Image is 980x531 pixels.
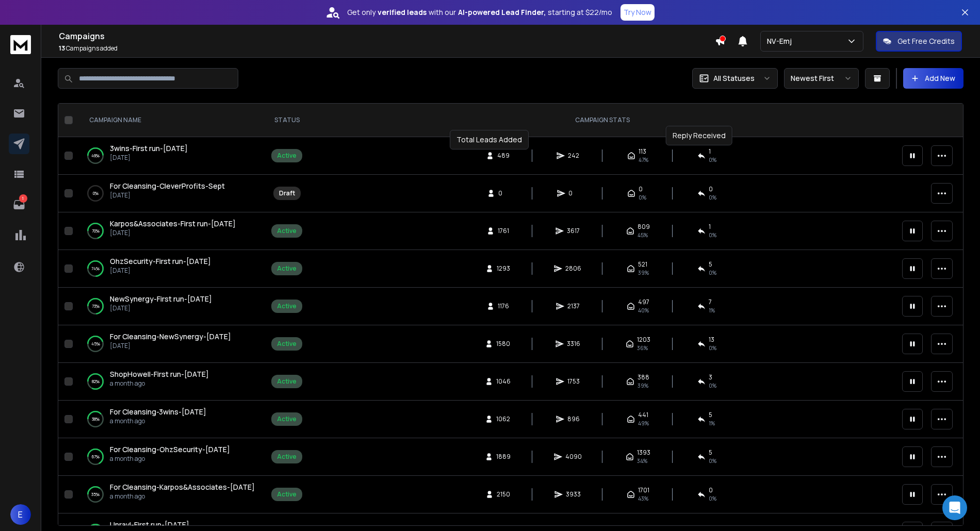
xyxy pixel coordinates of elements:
[110,455,230,463] p: a month ago
[637,336,650,344] span: 1203
[638,231,648,239] span: 45 %
[897,36,955,46] p: Get Free Credits
[709,231,716,239] span: 0 %
[638,411,648,419] span: 441
[110,181,225,191] a: For Cleansing-CleverProfits-Sept
[567,227,580,235] span: 3617
[639,185,643,193] span: 0
[92,226,100,236] p: 70 %
[110,256,211,266] span: OhzSecurity-First run-[DATE]
[498,227,509,235] span: 1761
[942,495,967,520] div: Open Intercom Messenger
[638,419,649,427] span: 49 %
[92,414,100,424] p: 38 %
[110,444,230,454] span: For Cleansing-OhzSecurity-[DATE]
[784,68,859,89] button: Newest First
[110,191,225,200] p: [DATE]
[277,302,297,310] div: Active
[110,331,231,341] span: For Cleansing-NewSynergy-[DATE]
[637,344,648,352] span: 36 %
[496,340,510,348] span: 1580
[277,340,297,348] div: Active
[624,7,651,18] p: Try Now
[10,504,31,525] button: E
[110,294,212,304] a: NewSynergy-First run-[DATE]
[110,143,188,153] span: 3wins-First run-[DATE]
[876,31,962,52] button: Get Free Credits
[91,263,100,274] p: 74 %
[110,229,236,237] p: [DATE]
[709,381,716,390] span: 0 %
[77,175,265,212] td: 0%For Cleansing-CleverProfits-Sept[DATE]
[709,449,712,457] span: 5
[713,73,755,84] p: All Statuses
[110,444,230,455] a: For Cleansing-OhzSecurity-[DATE]
[496,415,510,423] span: 1062
[709,457,716,465] span: 0 %
[497,264,510,273] span: 1293
[277,377,297,386] div: Active
[110,342,231,350] p: [DATE]
[77,212,265,250] td: 70%Karpos&Associates-First run-[DATE][DATE]
[77,288,265,325] td: 73%NewSynergy-First run-[DATE][DATE]
[639,156,648,164] span: 47 %
[378,7,427,18] strong: verified leads
[568,152,579,160] span: 242
[638,373,649,381] span: 388
[497,490,510,499] span: 2150
[110,492,255,501] p: a month ago
[93,188,99,198] p: 0 %
[77,438,265,476] td: 67%For Cleansing-OhzSecurity-[DATE]a month ago
[568,189,579,197] span: 0
[110,154,188,162] p: [DATE]
[458,7,546,18] strong: AI-powered Lead Finder,
[496,377,511,386] span: 1046
[110,407,206,417] a: For Cleansing-3wins-[DATE]
[77,137,265,175] td: 49%3wins-First run-[DATE][DATE]
[77,401,265,438] td: 38%For Cleansing-3wins-[DATE]a month ago
[77,476,265,513] td: 35%For Cleansing-Karpos&Associates-[DATE]a month ago
[347,7,612,18] p: Get only with our starting at $22/mo
[565,453,582,461] span: 4090
[277,490,297,499] div: Active
[277,453,297,461] div: Active
[277,415,297,423] div: Active
[110,256,211,267] a: OhzSecurity-First run-[DATE]
[567,302,580,310] span: 2137
[709,494,716,503] span: 0 %
[709,156,716,164] span: 0 %
[637,449,650,457] span: 1393
[450,130,529,150] div: Total Leads Added
[110,520,189,530] a: Unravl-First run-[DATE]
[639,147,646,156] span: 113
[709,223,711,231] span: 1
[77,363,265,401] td: 82%ShopHowell-First run-[DATE]a month ago
[77,104,265,137] th: CAMPAIGN NAME
[709,260,712,269] span: 5
[709,411,712,419] span: 5
[110,379,209,388] p: a month ago
[498,189,509,197] span: 0
[709,185,713,193] span: 0
[666,126,732,145] div: Reply Received
[19,194,27,203] p: 1
[110,482,255,492] a: For Cleansing-Karpos&Associates-[DATE]
[620,4,655,21] button: Try Now
[9,194,29,215] a: 1
[110,417,206,425] p: a month ago
[639,193,646,202] span: 0%
[709,419,715,427] span: 1 %
[638,223,650,231] span: 809
[767,36,796,46] p: NV-Emj
[498,302,509,310] span: 1176
[59,30,715,42] h1: Campaigns
[567,377,580,386] span: 1753
[903,68,963,89] button: Add New
[497,152,510,160] span: 489
[110,331,231,342] a: For Cleansing-NewSynergy-[DATE]
[279,189,295,197] div: Draft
